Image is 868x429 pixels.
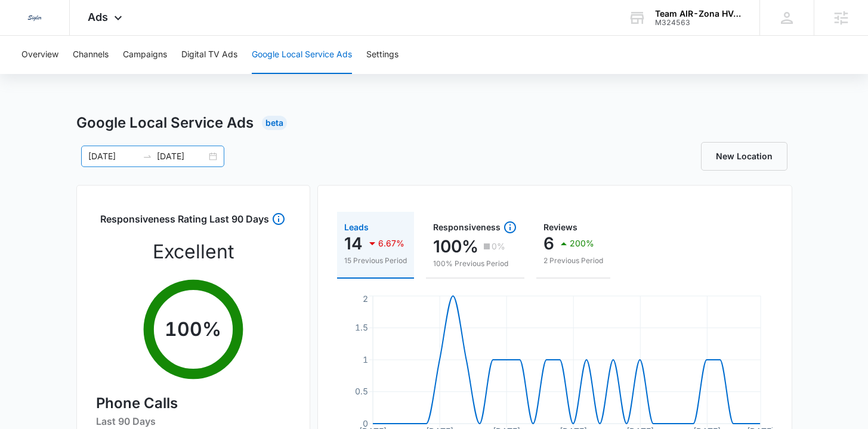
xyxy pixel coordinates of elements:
[88,11,108,23] span: Ads
[433,237,478,256] p: 100%
[24,7,45,29] img: Sigler Corporate
[366,36,399,74] button: Settings
[655,9,742,18] div: account name
[344,234,363,253] p: 14
[433,258,517,269] p: 100% Previous Period
[344,223,407,232] div: Leads
[153,237,234,266] p: Excellent
[570,239,594,248] p: 200%
[655,18,742,27] div: account id
[363,418,368,428] tspan: 0
[252,36,352,74] button: Google Local Service Ads
[165,315,221,344] p: 100 %
[355,386,368,396] tspan: 0.5
[76,112,254,134] h1: Google Local Service Ads
[363,354,368,365] tspan: 1
[143,152,152,161] span: swap-right
[363,294,368,304] tspan: 2
[73,36,109,74] button: Channels
[355,322,368,332] tspan: 1.5
[433,220,517,234] div: Responsiveness
[96,393,291,414] h4: Phone Calls
[21,36,58,74] button: Overview
[543,223,603,232] div: Reviews
[344,255,407,266] p: 15 Previous Period
[100,212,269,233] h3: Responsiveness Rating Last 90 Days
[143,152,152,161] span: to
[262,116,287,130] div: Beta
[378,239,404,248] p: 6.67%
[96,414,291,428] h6: Last 90 Days
[157,150,206,163] input: End date
[492,242,505,251] p: 0%
[123,36,167,74] button: Campaigns
[543,255,603,266] p: 2 Previous Period
[181,36,237,74] button: Digital TV Ads
[543,234,554,253] p: 6
[701,142,787,171] a: New Location
[88,150,138,163] input: Start date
